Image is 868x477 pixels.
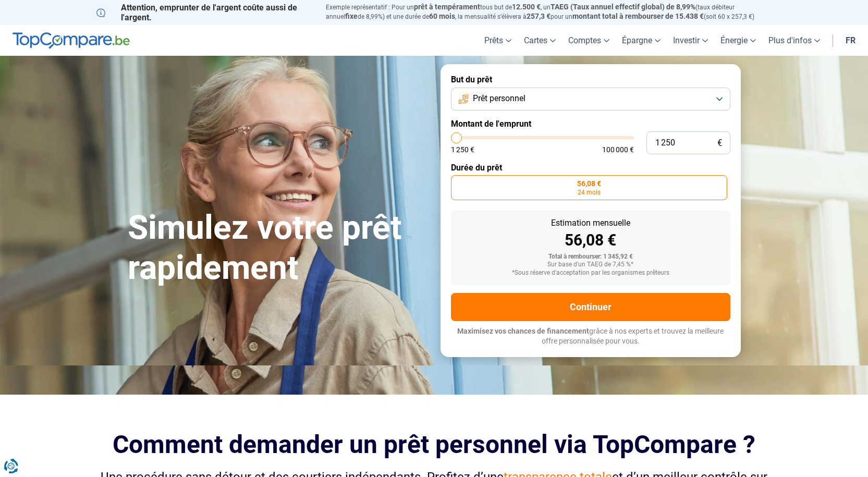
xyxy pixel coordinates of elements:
button: Prêt personnel [451,88,730,111]
label: Durée du prêt [451,163,730,173]
span: fixe [345,12,358,20]
p: Attention, emprunter de l'argent coûte aussi de l'argent. [96,3,313,22]
a: Investir [667,25,714,56]
span: 100 000 € [602,146,634,153]
a: fr [839,25,862,56]
div: 56,08 € [459,233,722,248]
p: grâce à nos experts et trouvez la meilleure offre personnalisée pour vous. [451,326,730,347]
span: 24 mois [578,189,601,195]
div: *Sous réserve d'acceptation par les organismes prêteurs [459,270,722,277]
button: Continuer [451,293,730,321]
span: prêt à tempérament [414,3,480,11]
a: Cartes [518,25,562,56]
img: TopCompare [13,32,130,49]
span: Maximisez vos chances de financement [457,327,589,335]
p: Exemple représentatif : Pour un tous but de , un (taux débiteur annuel de 8,99%) et une durée de ... [326,3,772,21]
span: Prêt personnel [473,93,525,104]
a: Plus d'infos [762,25,826,56]
span: 60 mois [429,12,455,20]
h1: Simulez votre prêt rapidement [128,208,428,288]
a: Énergie [714,25,762,56]
div: Sur base d'un TAEG de 7,45 %* [459,261,722,268]
span: € [717,139,722,148]
span: TAEG (Taux annuel effectif global) de 8,99% [551,3,695,11]
span: 56,08 € [577,180,601,187]
a: Comptes [562,25,616,56]
div: Estimation mensuelle [459,219,722,227]
div: Total à rembourser: 1 345,92 € [459,253,722,261]
span: 257,3 € [527,12,551,20]
span: 12.500 € [512,3,541,11]
span: montant total à rembourser de 15.438 € [572,12,704,20]
a: Épargne [616,25,667,56]
label: Montant de l'emprunt [451,119,730,129]
h2: Comment demander un prêt personnel via TopCompare ? [96,430,772,459]
span: 1 250 € [451,146,474,153]
a: Prêts [478,25,518,56]
label: But du prêt [451,75,730,84]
